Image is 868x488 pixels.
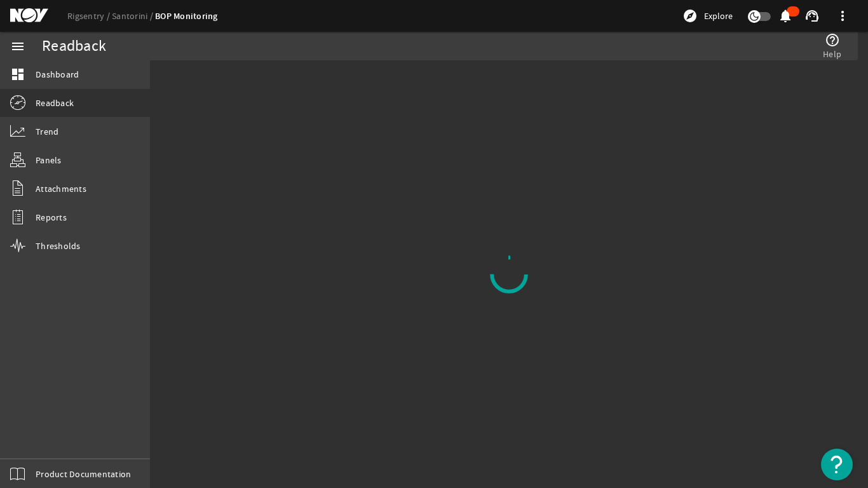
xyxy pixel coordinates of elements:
button: more_vert [827,1,858,31]
span: Product Documentation [36,468,131,480]
span: Help [823,48,841,60]
mat-icon: notifications [778,8,793,24]
span: Reports [36,211,67,224]
span: Dashboard [36,68,79,81]
mat-icon: menu [10,39,25,54]
mat-icon: support_agent [804,8,820,24]
a: BOP Monitoring [155,10,218,22]
span: Readback [36,97,74,109]
span: Thresholds [36,240,81,252]
span: Explore [704,10,733,22]
a: Santorini [112,10,155,22]
button: Open Resource Center [821,449,853,480]
mat-icon: dashboard [10,67,25,82]
span: Panels [36,154,62,166]
span: Trend [36,125,58,138]
span: Attachments [36,182,86,195]
mat-icon: explore [682,8,698,24]
mat-icon: help_outline [825,32,840,48]
button: Explore [677,6,738,26]
a: Rigsentry [67,10,112,22]
div: Readback [42,40,106,53]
